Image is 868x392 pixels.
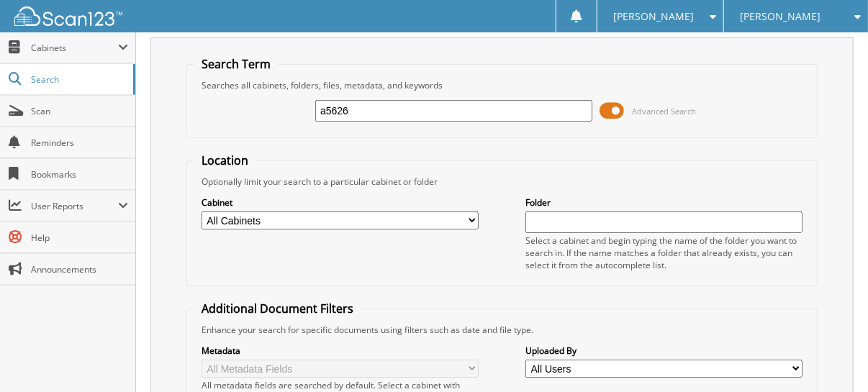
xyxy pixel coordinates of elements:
[194,301,361,316] legend: Additional Document Filters
[31,42,118,54] span: Cabinets
[613,12,694,21] span: [PERSON_NAME]
[632,106,696,117] span: Advanced Search
[194,79,810,91] div: Searches all cabinets, folders, files, metadata, and keywords
[31,73,126,86] span: Search
[740,12,820,21] span: [PERSON_NAME]
[796,323,868,392] iframe: Chat Widget
[31,105,128,117] span: Scan
[525,234,803,271] div: Select a cabinet and begin typing the name of the folder you want to search in. If the name match...
[31,232,128,244] span: Help
[31,200,118,212] span: User Reports
[31,168,128,181] span: Bookmarks
[525,196,803,209] label: Folder
[202,196,479,209] label: Cabinet
[14,6,122,26] img: scan123-logo-white.svg
[194,152,256,168] legend: Location
[31,137,128,149] span: Reminders
[525,345,803,357] label: Uploaded By
[31,263,128,275] span: Announcements
[194,56,278,72] legend: Search Term
[194,176,810,188] div: Optionally limit your search to a particular cabinet or folder
[202,345,479,357] label: Metadata
[194,324,810,336] div: Enhance your search for specific documents using filters such as date and file type.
